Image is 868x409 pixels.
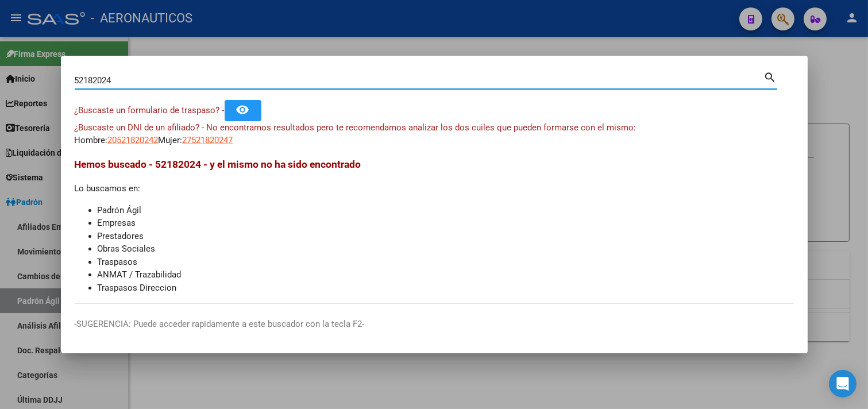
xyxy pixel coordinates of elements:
[98,281,794,295] li: Traspasos Direccion
[829,370,857,398] div: Open Intercom Messenger
[75,105,225,115] span: ¿Buscaste un formulario de traspaso? -
[98,230,794,243] li: Prestadores
[75,159,361,170] span: Hemos buscado - 52182024 - y el mismo no ha sido encontrado
[108,135,159,145] span: 20521820242
[183,135,233,145] span: 27521820247
[75,157,794,294] div: Lo buscamos en:
[98,268,794,281] li: ANMAT / Trazabilidad
[75,318,794,331] p: -SUGERENCIA: Puede acceder rapidamente a este buscador con la tecla F2-
[98,256,794,269] li: Traspasos
[236,103,250,117] mat-icon: remove_red_eye
[98,242,794,256] li: Obras Sociales
[75,122,636,133] span: ¿Buscaste un DNI de un afiliado? - No encontramos resultados pero te recomendamos analizar los do...
[764,70,777,83] mat-icon: search
[98,204,794,217] li: Padrón Ágil
[75,121,794,147] div: Hombre: Mujer:
[98,217,794,230] li: Empresas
